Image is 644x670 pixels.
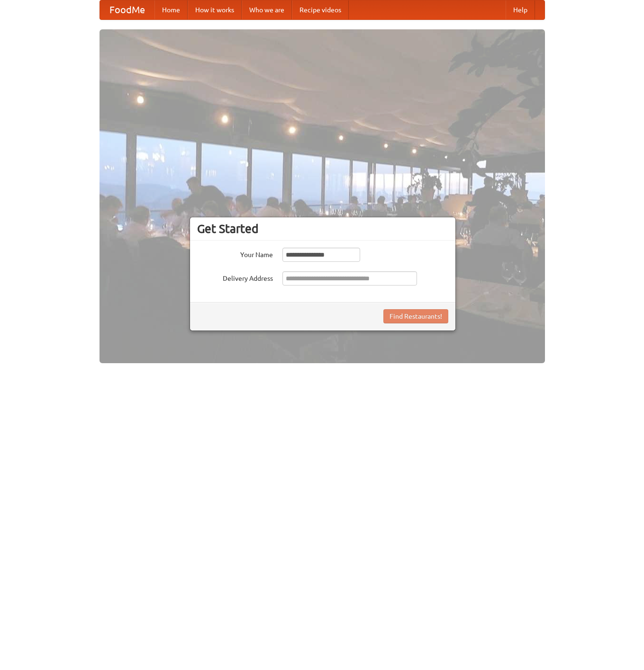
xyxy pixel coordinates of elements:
[100,0,154,19] a: FoodMe
[188,0,242,19] a: How it works
[154,0,188,19] a: Home
[197,248,273,259] label: Your Name
[242,0,292,19] a: Who we are
[197,222,448,236] h3: Get Started
[197,271,273,283] label: Delivery Address
[506,0,535,19] a: Help
[292,0,349,19] a: Recipe videos
[383,309,448,323] button: Find Restaurants!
